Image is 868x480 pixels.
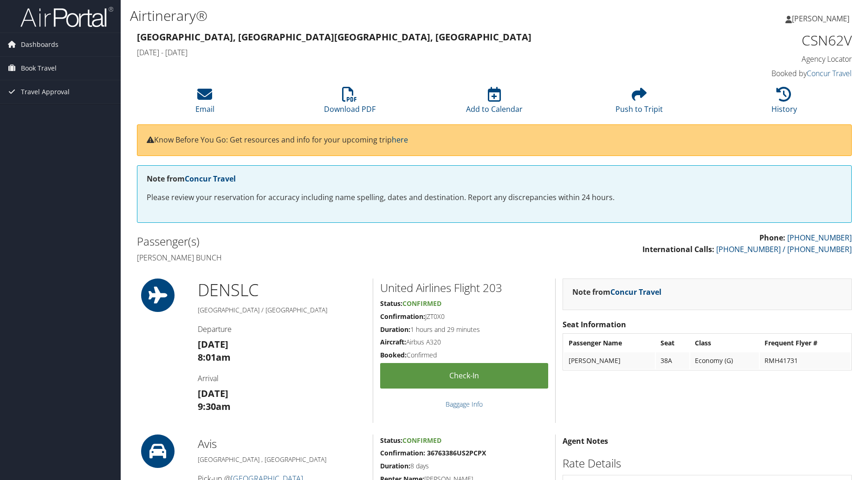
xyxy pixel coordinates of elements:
[185,174,236,184] a: Concur Travel
[380,325,410,334] strong: Duration:
[198,338,228,350] strong: [DATE]
[380,312,548,321] h5: JZT0X0
[380,325,548,334] h5: 1 hours and 29 minutes
[380,363,548,389] a: Check-in
[684,54,852,64] h4: Agency Locator
[380,448,486,457] strong: Confirmation: 36763386US2PCPX
[615,92,663,114] a: Push to Tripit
[656,335,690,351] th: Seat
[787,233,852,243] a: [PHONE_NUMBER]
[198,305,366,315] h5: [GEOGRAPHIC_DATA] / [GEOGRAPHIC_DATA]
[137,47,670,58] h4: [DATE] - [DATE]
[690,335,759,351] th: Class
[759,233,785,243] strong: Phone:
[380,461,410,470] strong: Duration:
[198,400,231,413] strong: 9:30am
[380,436,402,445] strong: Status:
[380,280,548,296] h2: United Airlines Flight 203
[446,400,483,409] a: Baggage Info
[760,335,850,351] th: Frequent Flyer #
[20,6,113,28] img: airportal-logo.png
[147,174,236,184] strong: Note from
[563,455,852,471] h2: Rate Details
[684,68,852,78] h4: Booked by
[760,352,850,369] td: RMH41731
[380,461,548,471] h5: 8 days
[642,244,714,254] strong: International Calls:
[807,68,852,78] a: Concur Travel
[137,31,531,43] strong: [GEOGRAPHIC_DATA], [GEOGRAPHIC_DATA] [GEOGRAPHIC_DATA], [GEOGRAPHIC_DATA]
[572,287,661,297] strong: Note from
[324,92,376,114] a: Download PDF
[564,352,655,369] td: [PERSON_NAME]
[21,57,57,80] span: Book Travel
[563,436,608,446] strong: Agent Notes
[771,92,797,114] a: History
[684,31,852,50] h1: CSN62V
[198,324,366,334] h4: Departure
[380,350,548,360] h5: Confirmed
[392,135,408,145] a: here
[198,351,231,363] strong: 8:01am
[402,299,441,308] span: Confirmed
[380,299,402,308] strong: Status:
[147,192,842,204] p: Please review your reservation for accuracy including name spelling, dates and destination. Repor...
[564,335,655,351] th: Passenger Name
[198,387,228,400] strong: [DATE]
[130,6,616,26] h1: Airtinerary®
[195,92,214,114] a: Email
[402,436,441,445] span: Confirmed
[563,319,626,330] strong: Seat Information
[147,134,842,146] p: Know Before You Go: Get resources and info for your upcoming trip
[137,234,487,249] h2: Passenger(s)
[466,92,523,114] a: Add to Calendar
[198,436,366,452] h2: Avis
[380,350,407,359] strong: Booked:
[610,287,661,297] a: Concur Travel
[21,33,58,56] span: Dashboards
[785,5,859,32] a: [PERSON_NAME]
[198,373,366,383] h4: Arrival
[792,13,849,24] span: [PERSON_NAME]
[380,337,406,346] strong: Aircraft:
[380,337,548,347] h5: Airbus A320
[198,455,366,464] h5: [GEOGRAPHIC_DATA] , [GEOGRAPHIC_DATA]
[380,312,425,321] strong: Confirmation:
[656,352,690,369] td: 38A
[137,253,487,263] h4: [PERSON_NAME] Bunch
[198,279,366,302] h1: DEN SLC
[690,352,759,369] td: Economy (G)
[21,80,70,104] span: Travel Approval
[716,244,852,254] a: [PHONE_NUMBER] / [PHONE_NUMBER]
